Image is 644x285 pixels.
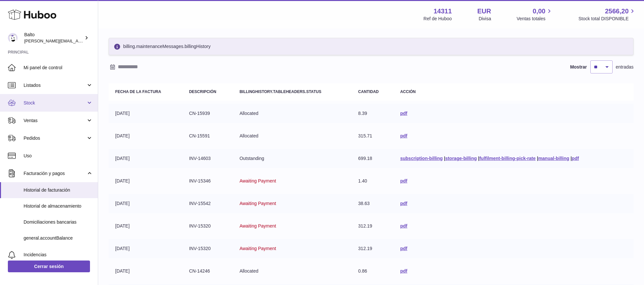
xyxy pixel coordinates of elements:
[423,16,452,22] div: Ref de Huboo
[240,223,276,229] span: Awaiting Payment
[537,156,538,161] span: |
[400,246,407,251] a: pdf
[8,33,18,43] img: dani@balto.fr
[240,133,259,138] span: Allocated
[183,239,233,258] td: INV-15320
[183,216,233,236] td: INV-15320
[109,38,634,55] div: billing.maintenanceMessages.billingHistory
[352,261,394,281] td: 0.86
[352,194,394,213] td: 38.63
[183,194,233,213] td: INV-15542
[115,89,161,94] strong: Fecha de la factura
[352,126,394,146] td: 315.71
[240,268,259,274] span: Allocated
[616,64,634,70] span: entradas
[24,135,86,141] span: Pedidos
[24,170,86,177] span: Facturación y pagos
[400,133,407,138] a: pdf
[109,171,183,191] td: [DATE]
[183,261,233,281] td: CN-14246
[240,178,276,183] span: Awaiting Payment
[24,187,93,193] span: Historial de facturación
[533,7,546,16] span: 0,00
[24,118,86,124] span: Ventas
[352,171,394,191] td: 1.40
[240,201,276,206] span: Awaiting Payment
[109,104,183,123] td: [DATE]
[400,268,407,274] a: pdf
[109,216,183,236] td: [DATE]
[183,104,233,123] td: CN-15939
[358,89,379,94] strong: Cantidad
[24,65,93,71] span: Mi panel de control
[400,201,407,206] a: pdf
[109,194,183,213] td: [DATE]
[400,178,407,183] a: pdf
[24,252,93,258] span: Incidencias
[240,156,264,161] span: Outstanding
[478,156,479,161] span: |
[240,89,321,94] strong: billingHistory.tableHeaders.status
[479,156,536,161] a: fulfilment-billing-pick-rate
[109,126,183,146] td: [DATE]
[479,16,491,22] div: Divisa
[352,239,394,258] td: 312.19
[109,239,183,258] td: [DATE]
[352,104,394,123] td: 8.39
[538,156,569,161] a: manual-billing
[517,16,553,22] span: Ventas totales
[579,7,636,22] a: 2566,20 Stock total DISPONIBLE
[400,223,407,229] a: pdf
[400,111,407,116] a: pdf
[24,153,93,159] span: Uso
[352,149,394,168] td: 699.18
[400,89,416,94] strong: Acción
[517,7,553,22] a: 0,00 Ventas totales
[579,16,636,22] span: Stock total DISPONIBLE
[445,156,477,161] a: storage-billing
[444,156,445,161] span: |
[434,7,452,16] strong: 14311
[109,149,183,168] td: [DATE]
[570,156,572,161] span: |
[183,149,233,168] td: INV-14603
[189,89,216,94] strong: Descripción
[240,246,276,251] span: Awaiting Payment
[183,126,233,146] td: CN-15591
[605,7,629,16] span: 2566,20
[400,156,443,161] a: subscription-billing
[24,32,83,44] div: Balto
[109,261,183,281] td: [DATE]
[183,171,233,191] td: INV-15346
[24,219,93,225] span: Domiciliaciones bancarias
[572,156,579,161] a: pdf
[24,100,86,106] span: Stock
[240,111,259,116] span: Allocated
[477,7,491,16] strong: EUR
[24,235,93,241] span: general.accountBalance
[8,261,90,272] a: Cerrar sesión
[352,216,394,236] td: 312.19
[24,38,131,43] span: [PERSON_NAME][EMAIL_ADDRESS][DOMAIN_NAME]
[24,82,86,88] span: Listados
[24,203,93,209] span: Historial de almacenamiento
[570,64,587,70] label: Mostrar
